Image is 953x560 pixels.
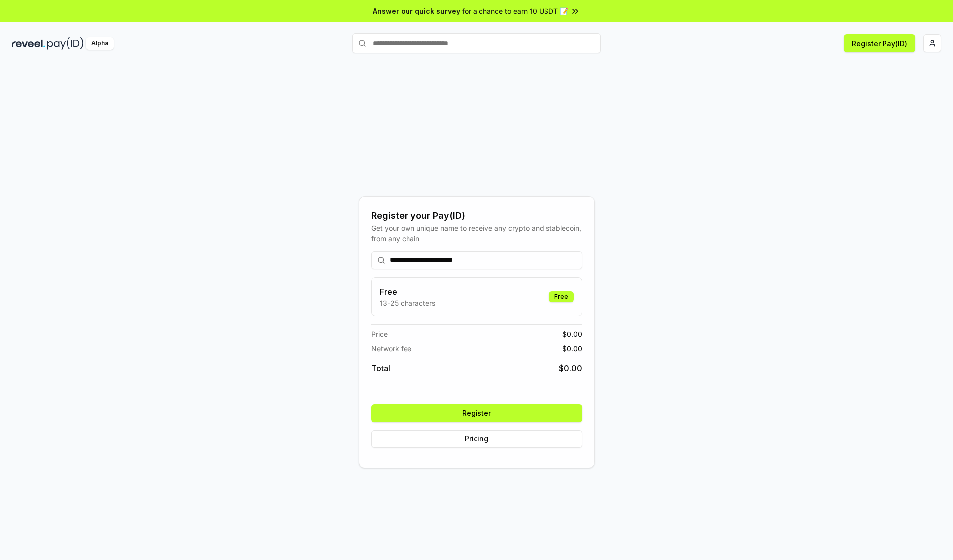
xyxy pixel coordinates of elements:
[380,298,435,308] p: 13-25 characters
[844,34,915,52] button: Register Pay(ID)
[559,362,582,374] span: $ 0.00
[12,37,45,50] img: reveel_dark
[371,329,388,339] span: Price
[371,223,582,244] div: Get your own unique name to receive any crypto and stablecoin, from any chain
[373,6,460,16] span: Answer our quick survey
[562,329,582,339] span: $ 0.00
[371,209,582,223] div: Register your Pay(ID)
[47,37,84,50] img: pay_id
[86,37,114,50] div: Alpha
[371,404,582,422] button: Register
[549,291,574,302] div: Free
[371,430,582,448] button: Pricing
[371,343,411,354] span: Network fee
[371,362,390,374] span: Total
[380,286,435,298] h3: Free
[562,343,582,354] span: $ 0.00
[462,6,568,16] span: for a chance to earn 10 USDT 📝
